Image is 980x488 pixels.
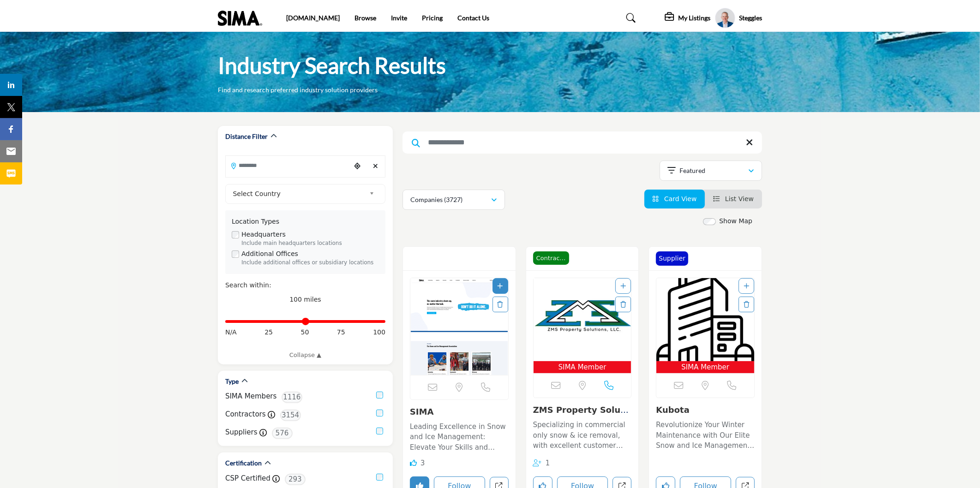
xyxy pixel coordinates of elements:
a: Pricing [422,14,443,22]
div: Clear search location [369,156,383,176]
button: Featured [660,161,762,181]
span: 25 [265,327,273,337]
input: Contractors checkbox [376,410,383,417]
div: Followers [533,458,550,469]
span: 576 [272,428,293,439]
span: SIMA Member [535,362,630,373]
p: Revolutionize Your Winter Maintenance with Our Elite Snow and Ice Management Solutions. Specializ... [656,420,755,451]
div: Location Types [232,217,379,226]
span: List View [725,195,754,202]
a: Add To List [620,282,626,290]
a: Browse [355,14,376,22]
p: Companies (3727) [410,195,463,204]
h5: Steggles [739,13,762,23]
a: Leading Excellence in Snow and Ice Management: Elevate Your Skills and Safety Standards! Operatin... [410,419,509,453]
span: Contractor [533,251,569,265]
a: Invite [391,14,407,22]
span: 1116 [282,392,302,403]
h2: Certification [225,458,262,468]
a: ZMS Property Solutio... [533,405,629,425]
a: Open Listing in new tab [410,278,508,375]
p: Find and research preferred industry solution providers [218,85,378,95]
a: Search [618,11,642,25]
button: Show hide supplier dropdown [715,8,735,28]
span: 75 [337,327,345,337]
a: Add To List [744,282,749,290]
label: CSP Certified [225,473,271,484]
span: Card View [664,195,697,202]
a: Revolutionize Your Winter Maintenance with Our Elite Snow and Ice Management Solutions. Specializ... [656,417,755,451]
label: Show Map [719,216,752,226]
h2: Distance Filter [225,132,268,141]
a: Open Listing in new tab [656,278,754,374]
label: Headquarters [241,230,286,239]
p: Supplier [659,254,685,263]
button: Companies (3727) [403,190,505,210]
span: SIMA Member [658,362,752,373]
span: 3154 [280,410,301,421]
span: 100 [373,327,385,337]
span: 3 [421,459,425,467]
img: SIMA [410,278,508,375]
a: SIMA [410,407,434,417]
li: Card View [644,190,705,208]
label: SIMA Members [225,391,277,402]
p: Specializing in commercial only snow & ice removal, with excellent customer service & fastest ser... [533,420,632,451]
i: Likes [410,459,417,466]
span: 293 [285,474,306,485]
a: [DOMAIN_NAME] [286,14,340,22]
h3: Kubota [656,405,755,415]
img: Site Logo [218,11,267,26]
h2: Type [225,377,239,386]
input: CSP Certified checkbox [376,474,383,481]
div: Search within: [225,280,385,290]
h3: ZMS Property Solutions LLC [533,405,632,415]
div: Include main headquarters locations [241,239,379,248]
a: Collapse ▲ [225,351,385,360]
a: Contact Us [457,14,489,22]
input: Search Location [226,156,350,174]
p: Featured [680,166,706,175]
div: Choose your current location [350,156,364,176]
a: Add To List [498,282,503,290]
div: My Listings [665,12,710,24]
span: 1 [546,459,550,467]
span: Select Country [233,188,366,199]
span: N/A [225,327,237,337]
input: Suppliers checkbox [376,428,383,434]
span: 100 miles [289,296,321,303]
label: Suppliers [225,427,258,438]
input: SIMA Members checkbox [376,392,383,399]
p: Leading Excellence in Snow and Ice Management: Elevate Your Skills and Safety Standards! Operatin... [410,422,509,453]
input: Search Keyword [403,131,762,154]
a: Kubota [656,405,689,415]
span: 50 [301,327,309,337]
label: Contractors [225,409,266,420]
a: View List [713,195,754,202]
li: List View [705,190,762,208]
a: Specializing in commercial only snow & ice removal, with excellent customer service & fastest ser... [533,417,632,451]
label: Additional Offices [241,249,298,259]
h1: Industry Search Results [218,51,446,80]
a: View Card [653,195,697,202]
img: ZMS Property Solutions LLC [534,278,631,361]
img: Kubota [656,278,754,361]
a: Open Listing in new tab [534,278,631,374]
div: Include additional offices or subsidiary locations [241,259,379,267]
h5: My Listings [678,14,710,22]
h3: SIMA [410,407,509,417]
